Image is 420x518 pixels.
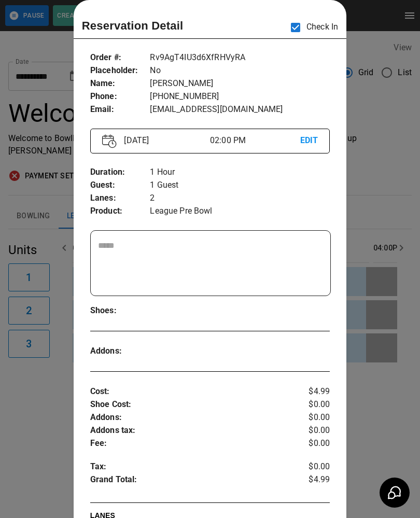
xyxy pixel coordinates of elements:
[90,179,150,192] p: Guest :
[290,473,330,489] p: $4.99
[90,398,290,411] p: Shoe Cost :
[90,424,290,437] p: Addons tax :
[300,134,318,147] p: EDIT
[90,304,150,317] p: Shoes :
[102,134,117,148] img: Vector
[150,103,330,116] p: [EMAIL_ADDRESS][DOMAIN_NAME]
[290,437,330,450] p: $0.00
[290,460,330,473] p: $0.00
[150,90,330,103] p: [PHONE_NUMBER]
[290,398,330,411] p: $0.00
[90,90,150,103] p: Phone :
[82,17,184,34] p: Reservation Detail
[290,411,330,424] p: $0.00
[90,64,150,77] p: Placeholder :
[290,385,330,398] p: $4.99
[150,166,330,179] p: 1 Hour
[90,103,150,116] p: Email :
[90,51,150,64] p: Order # :
[90,205,150,218] p: Product :
[150,51,330,64] p: Rv9AgT4IU3d6XfRHVyRA
[90,345,150,358] p: Addons :
[150,205,330,218] p: League Pre Bowl
[210,134,300,147] p: 02:00 PM
[150,179,330,192] p: 1 Guest
[120,134,210,147] p: [DATE]
[90,77,150,90] p: Name :
[90,385,290,398] p: Cost :
[90,460,290,473] p: Tax :
[150,64,330,77] p: No
[90,166,150,179] p: Duration :
[150,77,330,90] p: [PERSON_NAME]
[90,437,290,450] p: Fee :
[90,473,290,489] p: Grand Total :
[285,17,338,38] p: Check In
[150,192,330,205] p: 2
[290,424,330,437] p: $0.00
[90,411,290,424] p: Addons :
[90,192,150,205] p: Lanes :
